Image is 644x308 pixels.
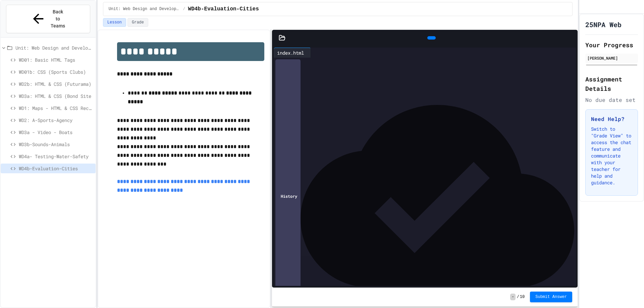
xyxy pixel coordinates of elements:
[50,8,66,29] span: Back to Teams
[530,292,572,302] button: Submit Answer
[535,294,567,300] span: Submit Answer
[19,141,93,148] span: WD3b-Sounds-Animals
[15,44,93,51] span: Unit: Web Design and Development
[188,5,259,13] span: WD4b-Evaluation-Cities
[19,117,93,124] span: WD2: A-Sports-Agency
[19,56,93,63] span: WD01: Basic HTML Tags
[587,55,636,61] div: [PERSON_NAME]
[19,129,93,136] span: WD3a - Video - Boats
[183,6,185,12] span: /
[585,96,638,104] div: No due date set
[127,18,148,27] button: Grade
[19,165,93,172] span: WD4b-Evaluation-Cities
[19,93,93,100] span: WD3a: HTML & CSS (Bond Site
[6,5,90,33] button: Back to Teams
[585,40,638,50] h2: Your Progress
[19,105,93,112] span: WD1: Maps - HTML & CSS Recap
[510,294,515,300] span: -
[591,115,632,123] h3: Need Help?
[19,68,93,75] span: WD01b: CSS (Sports Clubs)
[591,126,632,186] p: Switch to "Grade View" to access the chat feature and communicate with your teacher for help and ...
[19,153,93,160] span: WD4a- Testing-Water-Safety
[274,49,307,56] div: index.html
[517,294,519,300] span: /
[109,6,180,12] span: Unit: Web Design and Development
[585,74,638,93] h2: Assignment Details
[274,48,311,58] div: index.html
[103,18,126,27] button: Lesson
[585,20,622,29] h1: 25NPA Web
[520,294,525,300] span: 10
[19,80,93,87] span: WD2b: HTML & CSS (Futurama)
